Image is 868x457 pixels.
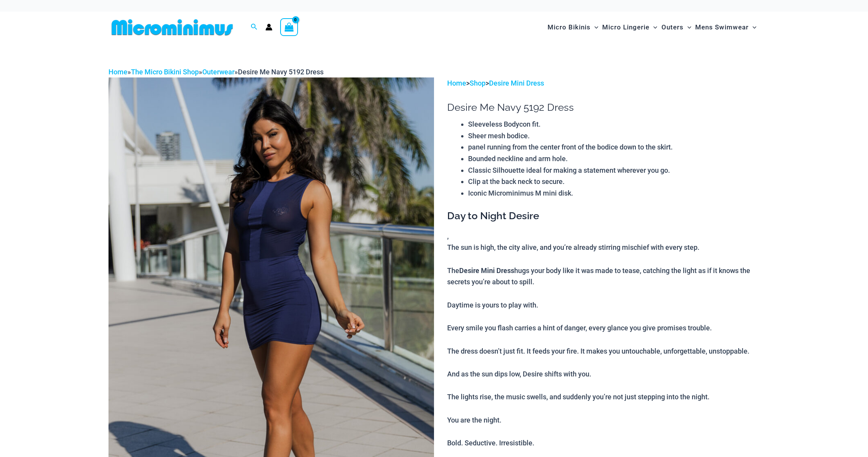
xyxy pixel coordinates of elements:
[447,101,759,113] h1: Desire Me Navy 5192 Dress
[131,68,199,76] a: The Micro Bikini Shop
[459,266,514,275] b: Desire Mini Dress
[108,68,324,76] span: » » »
[660,15,693,39] a: OutersMenu ToggleMenu Toggle
[251,22,258,32] a: Search icon link
[649,17,657,37] span: Menu Toggle
[661,17,684,37] span: Outers
[602,17,649,37] span: Micro Lingerie
[600,15,659,39] a: Micro LingerieMenu ToggleMenu Toggle
[468,187,759,199] li: Iconic Microminimus M mini disk.
[447,77,759,89] p: > >
[468,130,759,142] li: Sheer mesh bodice.
[468,153,759,165] li: Bounded neckline and arm hole.
[238,68,324,76] span: Desire Me Navy 5192 Dress
[468,176,759,187] li: Clip at the back neck to secure.
[548,17,591,37] span: Micro Bikinis
[108,68,127,76] a: Home
[265,24,272,31] a: Account icon link
[695,17,749,37] span: Mens Swimwear
[447,210,759,223] h3: Day to Night Desire
[544,14,759,40] nav: Site Navigation
[280,18,298,36] a: View Shopping Cart, empty
[684,17,691,37] span: Menu Toggle
[108,19,236,36] img: MM SHOP LOGO FLAT
[591,17,598,37] span: Menu Toggle
[468,119,759,130] li: Sleeveless Bodycon fit.
[749,17,756,37] span: Menu Toggle
[447,79,466,87] a: Home
[470,79,486,87] a: Shop
[546,15,600,39] a: Micro BikinisMenu ToggleMenu Toggle
[468,141,759,153] li: panel running from the center front of the bodice down to the skirt.
[489,79,544,87] a: Desire Mini Dress
[202,68,234,76] a: Outerwear
[693,15,758,39] a: Mens SwimwearMenu ToggleMenu Toggle
[468,165,759,176] li: Classic Silhouette ideal for making a statement wherever you go.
